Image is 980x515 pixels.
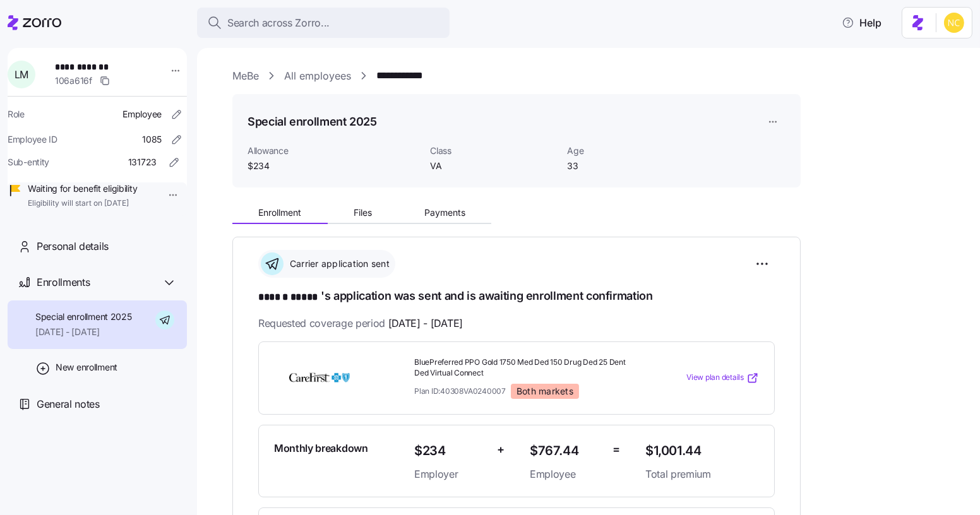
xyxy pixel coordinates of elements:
[414,441,487,461] span: $234
[142,133,162,146] span: 1085
[28,182,137,195] span: Waiting for benefit eligibility
[227,15,330,31] span: Search across Zorro...
[37,239,109,254] span: Personal details
[248,114,377,129] h1: Special enrollment 2025
[567,145,694,157] span: Age
[232,68,259,84] a: MeBe
[56,361,117,374] span: New enrollment
[8,133,57,146] span: Employee ID
[612,441,620,459] span: =
[286,257,390,270] span: Carrier application sent
[8,108,25,121] span: Role
[414,466,487,482] span: Employer
[274,441,368,456] span: Monthly breakdown
[37,275,90,290] span: Enrollments
[122,108,162,121] span: Employee
[686,372,744,384] span: View plan details
[424,208,465,217] span: Payments
[15,69,28,80] span: L M
[430,145,557,157] span: Class
[354,208,372,217] span: Files
[284,68,351,84] a: All employees
[197,8,450,38] button: Search across Zorro...
[258,208,301,217] span: Enrollment
[497,441,505,459] span: +
[842,15,881,30] span: Help
[35,326,132,338] span: [DATE] - [DATE]
[645,466,759,482] span: Total premium
[248,145,420,157] span: Allowance
[274,364,365,393] img: CareFirst BlueCross BlueShield
[832,10,892,35] button: Help
[567,160,694,172] span: 33
[944,13,964,33] img: e03b911e832a6112bf72643c5874f8d8
[414,357,635,379] span: BluePreferred PPO Gold 1750 Med Ded 150 Drug Ded 25 Dent Ded Virtual Connect
[530,466,602,482] span: Employee
[35,311,132,323] span: Special enrollment 2025
[8,156,49,169] span: Sub-entity
[388,316,463,331] span: [DATE] - [DATE]
[430,160,557,172] span: VA
[517,386,573,397] span: Both markets
[414,386,506,396] span: Plan ID: 40308VA0240007
[258,288,775,305] h1: 's application was sent and is awaiting enrollment confirmation
[28,198,137,209] span: Eligibility will start on [DATE]
[645,441,759,461] span: $1,001.44
[686,372,759,384] a: View plan details
[530,441,602,461] span: $767.44
[55,74,92,87] span: 106a616f
[128,156,157,169] span: 131723
[37,396,100,412] span: General notes
[258,316,463,331] span: Requested coverage period
[248,160,420,172] span: $234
